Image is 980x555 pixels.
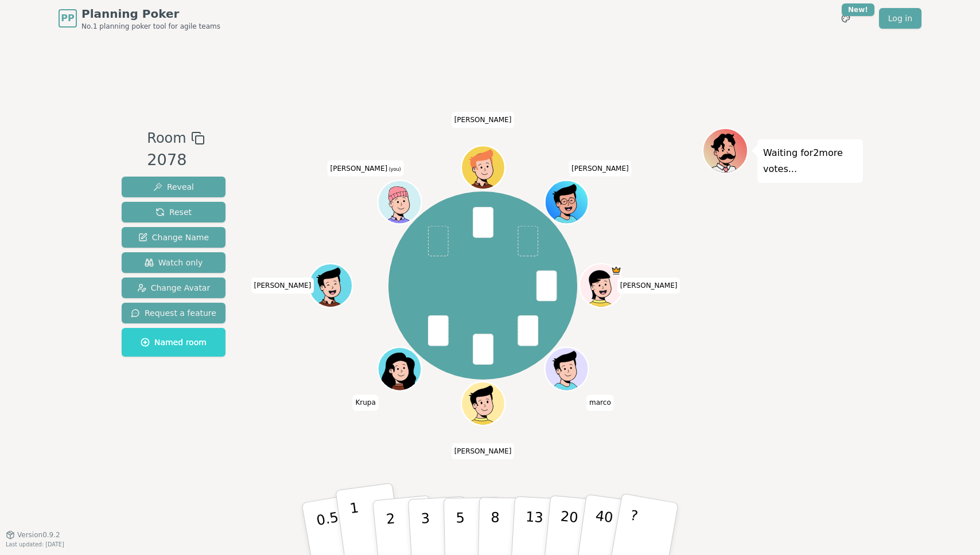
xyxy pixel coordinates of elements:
[122,303,225,323] button: Request a feature
[81,22,220,31] span: No.1 planning poker tool for agile teams
[122,202,225,222] button: Reset
[61,11,74,25] span: PP
[137,282,211,294] span: Change Avatar
[131,307,216,319] span: Request a feature
[763,145,857,177] p: Waiting for 2 more votes...
[569,161,632,177] span: Click to change your name
[379,182,419,222] button: Click to change your avatar
[81,6,220,22] span: Planning Poker
[141,337,207,348] span: Named room
[145,257,203,268] span: Watch only
[153,181,194,193] span: Reveal
[147,128,186,148] span: Room
[17,530,60,540] span: Version 0.9.2
[328,161,404,177] span: Click to change your name
[842,3,874,16] div: New!
[147,148,204,172] div: 2078
[617,277,680,294] span: Click to change your name
[352,395,378,411] span: Click to change your name
[586,395,614,411] span: Click to change your name
[251,277,314,294] span: Click to change your name
[122,328,225,357] button: Named room
[59,6,220,31] a: PPPlanning PokerNo.1 planning poker tool for agile teams
[6,530,60,540] button: Version0.9.2
[122,177,225,197] button: Reveal
[138,232,209,243] span: Change Name
[452,443,515,459] span: Click to change your name
[122,252,225,273] button: Watch only
[122,277,225,298] button: Change Avatar
[452,112,515,128] span: Click to change your name
[6,541,64,548] span: Last updated: [DATE]
[155,206,192,218] span: Reset
[879,8,921,29] a: Log in
[387,167,401,172] span: (you)
[835,8,856,29] button: New!
[122,227,225,248] button: Change Name
[610,265,621,276] span: John is the host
